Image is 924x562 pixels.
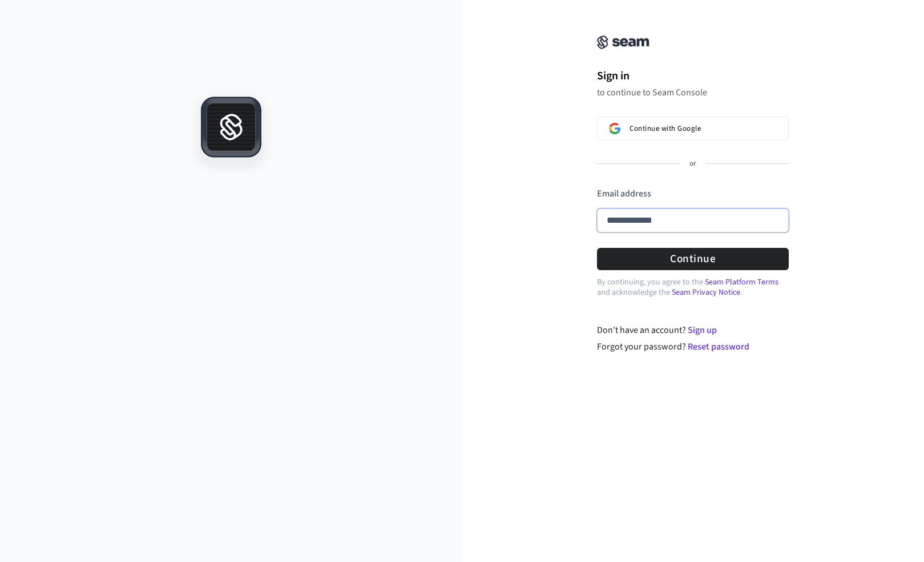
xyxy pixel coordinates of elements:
[597,277,789,298] p: By continuing, you agree to the and acknowledge the .
[705,276,778,288] a: Seam Platform Terms
[597,35,649,49] img: Seam Console
[672,287,740,298] a: Seam Privacy Notice
[597,117,789,140] button: Sign in with GoogleContinue with Google
[689,159,696,169] p: or
[597,248,789,270] button: Continue
[597,323,789,337] div: Don't have an account?
[597,340,789,354] div: Forgot your password?
[597,187,651,200] label: Email address
[597,87,789,98] p: to continue to Seam Console
[688,340,749,353] a: Reset password
[597,67,789,85] h1: Sign in
[609,123,620,134] img: Sign in with Google
[630,124,701,133] span: Continue with Google
[688,324,717,336] a: Sign up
